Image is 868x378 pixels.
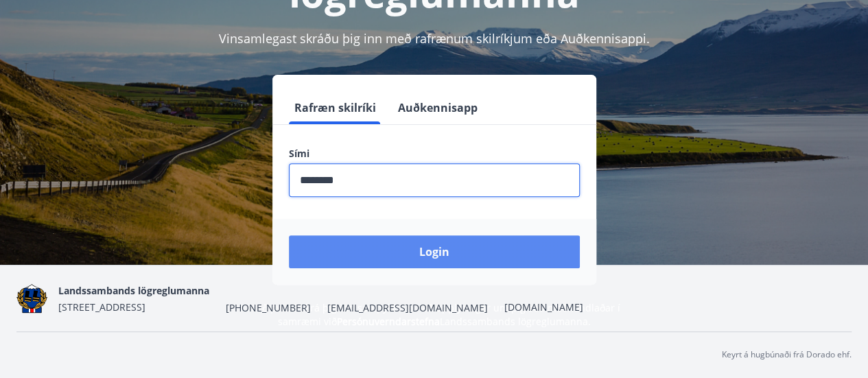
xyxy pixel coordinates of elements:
span: Vinsamlegast skráðu þig inn með rafrænum skilríkjum eða Auðkennisappi. [219,30,650,47]
label: Sími [289,147,580,161]
span: [PHONE_NUMBER] [226,301,311,315]
span: [EMAIL_ADDRESS][DOMAIN_NAME] [327,301,488,315]
a: Persónuverndarstefna [337,315,440,328]
button: Login [289,235,580,268]
img: 1cqKbADZNYZ4wXUG0EC2JmCwhQh0Y6EN22Kw4FTY.png [16,284,47,314]
button: Auðkennisapp [392,91,483,124]
button: Rafræn skilríki [289,91,382,124]
span: Landssambands lögreglumanna [58,284,209,297]
span: [STREET_ADDRESS] [58,300,145,314]
a: [DOMAIN_NAME] [504,300,583,314]
p: Keyrt á hugbúnaði frá Dorado ehf. [722,349,852,361]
